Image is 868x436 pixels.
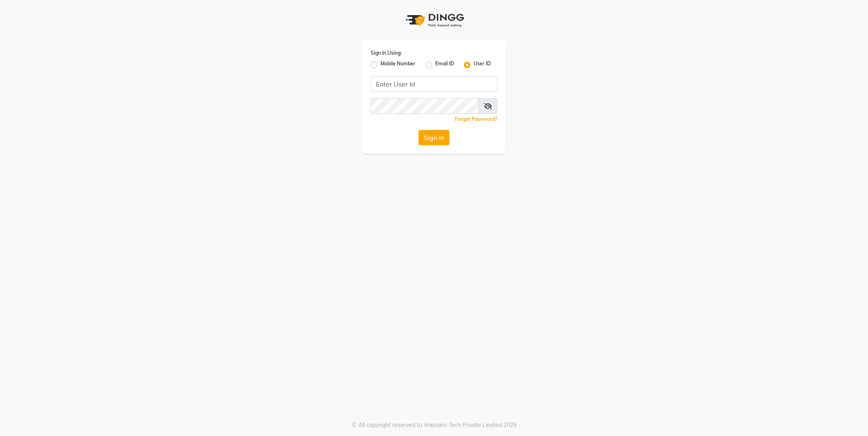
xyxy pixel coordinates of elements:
button: Sign In [418,130,450,145]
label: User ID [474,60,491,70]
input: Username [371,76,497,92]
a: Forgot Password? [455,116,497,122]
label: Mobile Number [380,60,416,70]
label: Email ID [435,60,454,70]
img: logo1.svg [401,8,467,32]
label: Sign In Using: [371,49,402,57]
input: Username [371,98,479,114]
